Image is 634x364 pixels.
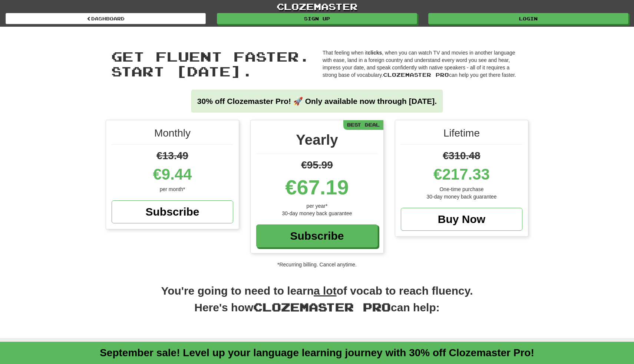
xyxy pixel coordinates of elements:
[301,159,333,171] span: €95.99
[112,186,233,193] div: per month*
[256,210,378,217] div: 30-day money back guarantee
[401,186,522,193] div: One-time purchase
[343,120,383,129] div: Best Deal
[256,173,378,202] div: €67.19
[323,49,523,79] p: That feeling when it , when you can watch TV and movies in another language with ease, land in a ...
[314,285,337,297] u: a lot
[100,347,534,358] a: September sale! Level up your language learning journey with 30% off Clozemaster Pro!
[443,150,480,161] span: €310.48
[401,193,522,200] div: 30-day money back guarantee
[428,13,628,24] a: Login
[111,48,310,79] span: Get fluent faster. Start [DATE].
[383,72,449,78] span: Clozemaster Pro
[217,13,417,24] a: Sign up
[112,126,233,145] div: Monthly
[256,202,378,210] div: per year*
[256,129,378,154] div: Yearly
[106,283,528,323] h2: You're going to need to learn of vocab to reach fluency. Here's how can help:
[6,13,206,24] a: Dashboard
[112,163,233,186] div: €9.44
[156,150,188,161] span: €13.49
[401,126,522,145] div: Lifetime
[256,224,378,247] a: Subscribe
[401,208,522,231] a: Buy Now
[401,163,522,186] div: €217.33
[253,300,391,314] span: Clozemaster Pro
[367,50,382,56] strong: clicks
[112,200,233,223] a: Subscribe
[197,97,437,105] strong: 30% off Clozemaster Pro! 🚀 Only available now through [DATE].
